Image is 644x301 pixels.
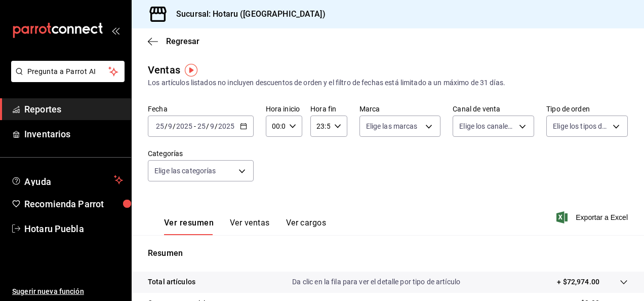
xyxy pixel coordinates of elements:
span: Elige los tipos de orden [553,121,609,131]
div: navigation tabs [164,218,326,235]
button: Regresar [148,36,199,46]
p: Total artículos [148,277,195,287]
span: / [173,122,176,130]
div: Ventas [148,62,180,78]
span: Hotaru Puebla [24,222,123,236]
span: Sugerir nueva función [12,286,123,297]
span: / [165,122,168,130]
span: - [194,122,196,130]
span: Reportes [24,102,123,116]
span: / [215,122,218,130]
span: Recomienda Parrot [24,197,123,211]
img: Tooltip marker [185,64,197,77]
div: Los artículos listados no incluyen descuentos de orden y el filtro de fechas está limitado a un m... [148,78,628,88]
label: Hora inicio [266,105,302,112]
input: -- [210,122,215,130]
span: Elige las marcas [366,121,418,131]
button: Ver resumen [164,218,214,235]
a: Pregunta a Parrot AI [7,73,125,84]
input: -- [168,122,173,130]
p: Resumen [148,247,628,259]
button: Exportar a Excel [558,211,628,223]
span: Elige los canales de venta [459,121,515,131]
label: Hora fin [310,105,347,112]
input: -- [155,122,165,130]
span: Regresar [166,36,199,46]
button: open_drawer_menu [111,26,119,34]
button: Ver ventas [230,218,270,235]
label: Categorías [148,150,254,157]
button: Pregunta a Parrot AI [11,61,125,82]
h3: Sucursal: Hotaru ([GEOGRAPHIC_DATA]) [168,8,326,20]
input: ---- [218,122,235,130]
span: Elige las categorías [154,166,216,176]
span: Ayuda [24,174,110,186]
p: Da clic en la fila para ver el detalle por tipo de artículo [292,277,460,287]
label: Marca [359,105,441,112]
span: Inventarios [24,127,123,141]
label: Fecha [148,105,254,112]
label: Canal de venta [453,105,534,112]
p: + $72,974.00 [557,277,599,287]
span: Pregunta a Parrot AI [27,66,109,77]
span: / [206,122,209,130]
button: Ver cargos [286,218,327,235]
input: ---- [176,122,193,130]
label: Tipo de orden [546,105,628,112]
input: -- [197,122,206,130]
